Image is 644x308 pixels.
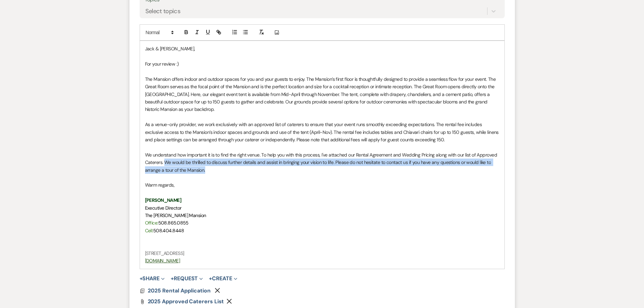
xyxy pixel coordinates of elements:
[145,205,182,211] span: Executive Director
[145,60,499,68] p: For your review :)
[145,212,206,218] span: The [PERSON_NAME] Mansion
[145,75,499,113] p: The Mansion offers indoor and outdoor spaces for you and your guests to enjoy. The Mansion’s firs...
[145,220,158,226] span: Office:
[148,299,224,304] a: 2025 Approved Caterers List
[145,121,499,143] p: As a venue-only provider, we work exclusively with an approved list of caterers to ensure that yo...
[145,45,499,52] p: Jack & [PERSON_NAME],
[145,250,184,256] span: [STREET_ADDRESS]
[145,7,181,16] div: Select topics
[148,298,224,305] span: 2025 Approved Caterers List
[140,276,165,281] button: Share
[158,220,189,226] span: 508.865.0855
[140,276,143,281] span: +
[171,276,203,281] button: Request
[209,276,212,281] span: +
[171,276,174,281] span: +
[145,197,182,203] strong: [PERSON_NAME]
[145,228,153,234] span: Cell:
[145,181,499,189] p: Warm regards,
[145,151,499,174] p: We understand how important it is to find the right venue. To help you with this process, I've at...
[209,276,237,281] button: Create
[153,228,184,234] span: 508.404.8448
[148,287,212,295] button: 2025 Rental Application
[148,287,211,294] span: 2025 Rental Application
[145,258,180,264] a: [DOMAIN_NAME]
